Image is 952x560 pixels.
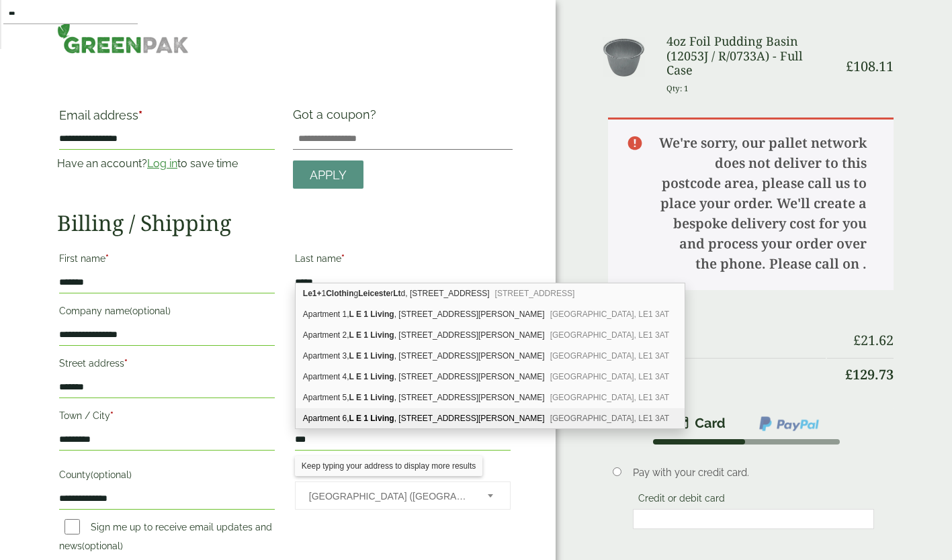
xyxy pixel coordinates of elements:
label: Company name [59,301,275,324]
b: Leiceste [358,289,390,298]
span: Country/Region [295,481,511,510]
b: L E 1 Living [349,310,394,319]
b: L E 1 Living [349,414,394,423]
h2: Billing / Shipping [57,210,513,236]
span: Apply [310,168,347,183]
label: Town / City [59,406,275,429]
span: United Kingdom (UK) [309,482,470,510]
span: £ [853,331,861,349]
div: Apartment 6, L E 1 Living, 8 Lee Street [296,408,685,428]
span: (optional) [91,469,132,480]
div: Apartment 4, L E 1 Living, 8 Lee Street [296,367,685,387]
b: L E 1 Living [349,330,394,340]
th: VAT [600,324,826,357]
h3: 4oz Foil Pudding Basin (12053J / R/0733A) - Full Case [666,34,826,78]
div: Apartment 2, L E 1 Living, 8 Lee Street [296,325,685,346]
div: Le1+1 Clothing Leicester Ltd, Unit 3, 219 Western Road [296,283,685,304]
p: We're sorry, our pallet network does not deliver to this postcode area, please call us to place y... [608,118,894,290]
b: L E 1 Living [349,393,394,402]
div: Apartment 5, L E 1 Living, 8 Lee Street [296,387,685,408]
img: GreenPak Supplies [57,21,189,54]
span: [GEOGRAPHIC_DATA], LE1 3AT [550,351,669,361]
span: (optional) [82,541,123,551]
label: Sign me up to receive email updates and news [59,522,272,555]
label: County [59,465,275,488]
b: Clothin [326,289,353,298]
abbr: required [124,358,128,369]
input: Sign me up to receive email updates and news(optional) [64,519,80,534]
p: Have an account? to save time [57,156,277,172]
span: [GEOGRAPHIC_DATA], LE1 3AT [550,414,669,423]
label: Email address [59,109,275,128]
label: Credit or debit card [633,493,730,508]
img: stripe.png [673,415,726,431]
bdi: 21.62 [853,331,894,349]
div: Apartment 1, L E 1 Living, 8 Lee Street [296,304,685,325]
span: (optional) [130,306,171,316]
abbr: required [341,253,345,264]
abbr: required [138,108,142,122]
label: Got a coupon? [293,107,382,128]
bdi: 129.73 [845,365,894,383]
abbr: required [105,253,109,264]
label: Last name [295,249,511,272]
b: Lt [393,289,400,298]
label: First name [59,249,275,272]
span: [GEOGRAPHIC_DATA], LE1 3AT [550,372,669,381]
a: Apply [293,160,363,189]
label: Street address [59,354,275,377]
iframe: Secure card payment input frame [637,513,870,525]
th: Total [600,358,826,391]
small: Qty: 1 [666,83,689,93]
div: Keep typing your address to display more results [295,456,482,476]
div: Apartment 3, L E 1 Living, 8 Lee Street [296,346,685,367]
span: [GEOGRAPHIC_DATA], LE1 3AT [550,330,669,340]
span: [GEOGRAPHIC_DATA], LE1 3AT [550,310,669,319]
span: [GEOGRAPHIC_DATA], LE1 3AT [550,393,669,402]
bdi: 108.11 [846,57,894,75]
p: Pay with your credit card. [633,465,874,480]
b: Le1+ [303,289,322,298]
abbr: required [110,410,114,421]
span: £ [845,365,853,383]
b: L E 1 Living [349,372,394,381]
img: ppcp-gateway.png [758,415,820,432]
b: L E 1 Living [349,351,394,361]
span: £ [846,57,853,75]
span: [STREET_ADDRESS] [495,289,575,298]
a: Log in [147,157,177,170]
